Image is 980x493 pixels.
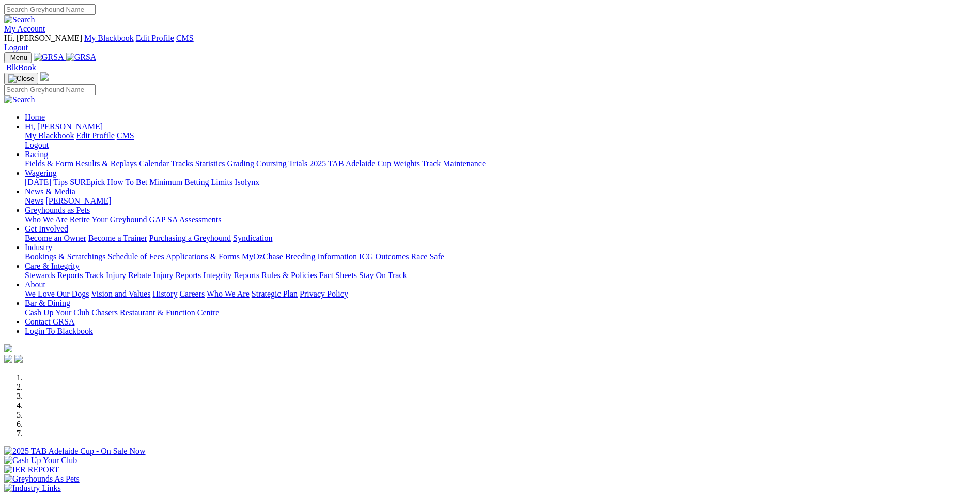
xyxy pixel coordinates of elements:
a: 2025 TAB Adelaide Cup [309,159,391,168]
a: News [25,196,43,205]
a: Purchasing a Greyhound [149,234,231,242]
div: Care & Integrity [25,271,976,280]
a: SUREpick [70,178,105,187]
a: Calendar [139,159,169,168]
a: Become a Trainer [88,234,147,242]
a: Applications & Forms [166,252,240,261]
div: Industry [25,252,976,261]
a: Retire Your Greyhound [70,215,147,224]
img: Search [4,15,35,24]
a: Weights [393,159,420,168]
a: Who We Are [207,289,250,298]
img: logo-grsa-white.png [40,72,49,81]
a: Industry [25,243,52,252]
a: Edit Profile [76,131,115,140]
a: ICG Outcomes [359,252,409,261]
a: Care & Integrity [25,261,80,270]
a: Coursing [256,159,287,168]
a: Racing [25,150,48,159]
img: IER REPORT [4,465,59,474]
a: Privacy Policy [300,289,348,298]
a: Injury Reports [153,271,201,280]
div: Racing [25,159,976,168]
a: Stay On Track [359,271,407,280]
a: Hi, [PERSON_NAME] [25,122,105,131]
a: Get Involved [25,224,68,233]
span: Hi, [PERSON_NAME] [25,122,103,131]
a: BlkBook [4,63,36,72]
a: Minimum Betting Limits [149,178,232,187]
a: Statistics [195,159,225,168]
a: Become an Owner [25,234,86,242]
div: Greyhounds as Pets [25,215,976,224]
a: Wagering [25,168,57,177]
a: Logout [25,141,49,149]
a: Fact Sheets [319,271,357,280]
a: Results & Replays [75,159,137,168]
button: Toggle navigation [4,52,32,63]
a: News & Media [25,187,75,196]
img: twitter.svg [14,355,23,363]
a: Trials [288,159,307,168]
a: [PERSON_NAME] [45,196,111,205]
a: MyOzChase [242,252,283,261]
a: [DATE] Tips [25,178,68,187]
div: Get Involved [25,234,976,243]
a: Rules & Policies [261,271,317,280]
a: We Love Our Dogs [25,289,89,298]
span: Hi, [PERSON_NAME] [4,34,82,42]
a: Stewards Reports [25,271,83,280]
a: Logout [4,43,28,52]
a: Track Injury Rebate [85,271,151,280]
div: Hi, [PERSON_NAME] [25,131,976,150]
a: Who We Are [25,215,68,224]
a: Careers [179,289,205,298]
img: logo-grsa-white.png [4,344,12,352]
button: Toggle navigation [4,73,38,84]
a: Strategic Plan [252,289,298,298]
input: Search [4,84,96,95]
a: Breeding Information [285,252,357,261]
div: About [25,289,976,299]
div: My Account [4,34,976,52]
a: Home [25,113,45,121]
a: Chasers Restaurant & Function Centre [91,308,219,317]
span: Menu [10,54,27,61]
a: Login To Blackbook [25,327,93,335]
a: Vision and Values [91,289,150,298]
a: CMS [176,34,194,42]
img: Close [8,74,34,83]
img: GRSA [34,53,64,62]
a: Cash Up Your Club [25,308,89,317]
a: Greyhounds as Pets [25,206,90,214]
a: Syndication [233,234,272,242]
a: History [152,289,177,298]
span: BlkBook [6,63,36,72]
a: Grading [227,159,254,168]
a: Fields & Form [25,159,73,168]
img: facebook.svg [4,355,12,363]
a: About [25,280,45,289]
a: Edit Profile [136,34,174,42]
a: Contact GRSA [25,317,74,326]
a: Tracks [171,159,193,168]
a: My Blackbook [84,34,134,42]
img: Cash Up Your Club [4,456,77,465]
div: Bar & Dining [25,308,976,317]
a: My Account [4,24,45,33]
input: Search [4,4,96,15]
a: Schedule of Fees [107,252,164,261]
div: News & Media [25,196,976,206]
img: Greyhounds As Pets [4,474,80,484]
img: GRSA [66,53,97,62]
a: CMS [117,131,134,140]
a: Race Safe [411,252,444,261]
a: GAP SA Assessments [149,215,222,224]
a: My Blackbook [25,131,74,140]
img: 2025 TAB Adelaide Cup - On Sale Now [4,446,146,456]
a: Track Maintenance [422,159,486,168]
a: Isolynx [235,178,259,187]
a: Bookings & Scratchings [25,252,105,261]
a: Bar & Dining [25,299,70,307]
div: Wagering [25,178,976,187]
